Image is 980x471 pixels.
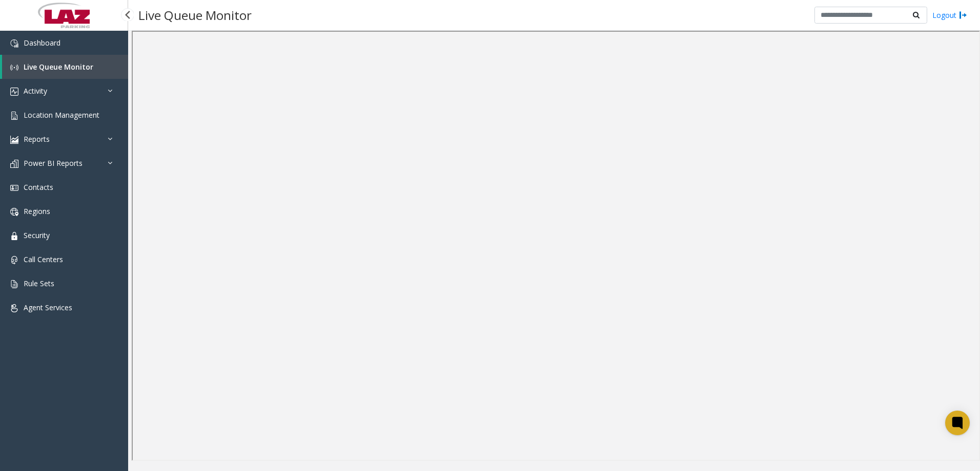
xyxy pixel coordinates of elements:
[24,62,93,72] span: Live Queue Monitor
[24,206,50,216] span: Regions
[10,136,18,144] img: 'icon'
[24,86,47,96] span: Activity
[24,158,83,168] span: Power BI Reports
[24,254,63,264] span: Call Centers
[10,112,18,120] img: 'icon'
[24,279,54,288] span: Rule Sets
[10,88,18,96] img: 'icon'
[24,134,50,144] span: Reports
[932,10,967,20] a: Logout
[10,184,18,192] img: 'icon'
[133,3,257,28] h3: Live Queue Monitor
[10,232,18,240] img: 'icon'
[24,38,60,48] span: Dashboard
[10,39,18,48] img: 'icon'
[2,55,128,79] a: Live Queue Monitor
[959,10,967,20] img: logout
[24,230,50,240] span: Security
[10,304,18,312] img: 'icon'
[24,303,72,312] span: Agent Services
[10,256,18,264] img: 'icon'
[10,63,18,72] img: 'icon'
[24,182,53,192] span: Contacts
[10,280,18,288] img: 'icon'
[24,110,99,120] span: Location Management
[10,160,18,168] img: 'icon'
[10,208,18,216] img: 'icon'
